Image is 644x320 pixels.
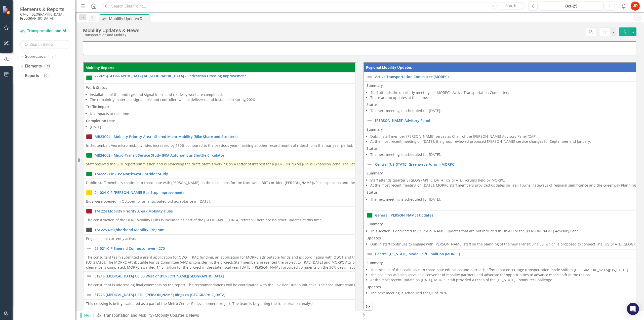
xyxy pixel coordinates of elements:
a: 23-021-CIP Emerald Connector over I-270 [95,246,633,250]
p: Bids were opened in October for an anticipated bid acceptance in [DATE]. [86,199,633,204]
div: Transportation and Mobility [83,33,139,37]
td: Double-Click to Edit Right Click for Context Menu [84,225,636,234]
a: 24-024-CIP [PERSON_NAME] Bus Stop Improvements [95,191,633,194]
img: Off Target [86,208,92,214]
span: Editor [80,313,94,318]
div: Oct-25 [541,3,602,9]
a: ET226 [MEDICAL_DATA] I-270, [PERSON_NAME] Rings to [GEOGRAPHIC_DATA] [95,293,633,297]
img: On Target [86,171,92,177]
strong: Summary [367,222,383,226]
td: Double-Click to Edit [84,83,636,132]
td: Double-Click to Edit [84,234,636,244]
button: Oct-25 [539,2,603,11]
td: Double-Click to Edit Right Click for Context Menu [84,206,636,216]
p: Dublin staff members continue to coordinate with [PERSON_NAME] on the next steps for the Northwes... [86,180,633,185]
img: Near Target [86,190,92,196]
strong: Summary [367,260,383,265]
div: » [96,313,356,318]
input: Search ClearPoint... [102,2,525,11]
strong: Summary [367,171,383,175]
button: JR [631,2,640,11]
img: Not Defined [367,251,373,257]
td: Double-Click to Edit Right Click for Context Menu [84,271,636,281]
strong: Summary [367,127,383,132]
strong: Updates [367,285,381,289]
div: 43 [44,64,52,68]
strong: Work Status [86,85,107,90]
p: The construction of the DCRC Mobility Hubs is included as part of the [GEOGRAPHIC_DATA] refresh. ... [86,218,633,223]
p: Staff received the 90% report submission and is reviewing the draft. Staff is working on a Letter... [86,162,633,167]
strong: Summary [367,83,383,88]
img: ClearPoint Strategy [2,5,12,15]
img: Not Defined [86,292,92,298]
td: Double-Click to Edit Right Click for Context Menu [84,73,636,84]
td: Double-Click to Edit [84,160,636,169]
div: Open Intercom Messenger [627,303,639,315]
a: Elements [25,63,42,69]
strong: Status [367,102,378,107]
a: MB24C02 - Micro-Transit Service Study (FKA Autonomous Shuttle Circulator) [95,153,633,157]
img: Not Defined [367,118,373,124]
a: Transportation and Mobility [20,28,70,34]
li: No impacts at this time. [90,111,633,116]
p: The consultant team submitted a grant application for ODOT TRAC funding, an application for MORPC... [86,255,633,270]
p: Project is not currently active. [86,236,633,241]
p: In September, Veo micro-mobility rides increased by 130% compared to the previous year, marking a... [86,143,633,148]
a: Scorecards [25,54,46,60]
div: Mobility Updates & News [83,28,139,33]
strong: Updates [367,236,381,240]
td: Double-Click to Edit Right Click for Context Menu [84,132,636,141]
img: On Target [86,152,92,158]
img: Not Defined [367,74,373,80]
div: 50 [42,74,50,78]
td: Double-Click to Edit [84,216,636,225]
div: Mobility Updates & News [155,313,199,318]
li: The remaining materials, signal pole and controller, will be delivered and installed in spring 2026 [90,97,633,102]
img: Off Target [86,134,92,140]
span: Search [505,4,516,8]
a: 22-021-[GEOGRAPHIC_DATA] at [GEOGRAPHIC_DATA] - Pedestrian Crossing Improvement [95,74,633,78]
td: Double-Click to Edit Right Click for Context Menu [84,169,636,179]
a: MB23C04 - Mobility Priority Area - Shared Micro-Mobility (Bike Share and Scooters) [95,135,633,138]
strong: Completion Date [86,118,115,123]
img: Not Defined [367,161,373,167]
strong: Traffic Impact [86,104,110,109]
strong: Status [367,146,378,151]
td: Double-Click to Edit [84,253,636,271]
td: Double-Click to Edit [84,281,636,290]
p: This crossing is being evaluated as a part of the Metro Center Redevelopment project. The team is... [86,301,633,306]
a: Reports [25,73,39,79]
td: Double-Click to Edit [84,299,636,309]
td: Double-Click to Edit [84,179,636,188]
div: Mobility Updates & News [109,16,148,22]
p: The consultant is addressing final comments on the report. The recommendations will be coordinate... [86,282,633,288]
small: City of [GEOGRAPHIC_DATA], [GEOGRAPHIC_DATA] [20,12,70,21]
td: Double-Click to Edit Right Click for Context Menu [84,290,636,299]
td: Double-Click to Edit Right Click for Context Menu [84,244,636,253]
td: Double-Click to Edit [84,197,636,206]
td: Double-Click to Edit Right Click for Context Menu [84,151,636,160]
img: Not Started [86,227,92,233]
input: Search Below... [20,40,70,49]
img: Not Defined [86,245,92,252]
li: [DATE] [90,124,633,129]
td: Double-Click to Edit [84,141,636,151]
strong: Status [367,190,378,195]
img: Not Defined [86,273,92,279]
td: Double-Click to Edit Right Click for Context Menu [84,188,636,197]
img: On Target [86,75,92,81]
a: TM222 - LinkUS: Northwest Corridor Study [95,172,633,176]
div: 1 [48,55,56,59]
a: TM 224 Mobility Priority Area - Mobility Hubs [95,209,633,213]
a: Transportation and Mobility [103,313,153,318]
li: Installation of the underground signal items and roadway work are completed. [90,92,633,97]
a: ET216 [MEDICAL_DATA] US 33 West of [PERSON_NAME][GEOGRAPHIC_DATA] [95,274,633,278]
span: Elements & Reports [20,6,70,12]
img: On Target [367,212,373,218]
a: TM 225 Neighborhood Mobility Program [95,228,633,232]
button: Search [498,3,523,10]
